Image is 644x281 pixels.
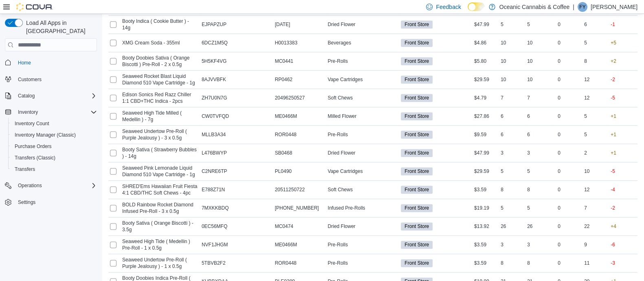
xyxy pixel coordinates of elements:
[611,21,615,28] p: -1
[273,185,326,195] div: 20511250722
[499,130,525,139] div: 6
[611,113,616,119] p: +1
[401,75,433,84] span: Front Store
[122,91,198,104] span: Edison Sonics Red Razz Chiller 1:1 CBD+THC Indica - 2pcs
[499,166,525,176] div: 5
[401,259,433,267] span: Front Store
[558,150,560,156] p: 0
[558,186,560,193] p: 0
[401,222,433,230] span: Front Store
[2,106,100,118] button: Inventory
[499,111,525,121] div: 6
[15,181,45,190] button: Operations
[18,182,42,189] span: Operations
[582,20,609,29] div: 6
[8,118,100,129] button: Inventory Count
[273,240,326,250] div: ME0466M
[404,21,429,28] span: Front Store
[202,58,226,64] span: 5H5KF4VG
[122,201,198,215] span: BOLD Rainbow Rocket Diamond Infused Pre-Roll - 3 x 0.5g
[401,167,433,175] span: Front Store
[326,203,399,213] div: Infused Pre-Rolls
[273,221,326,231] div: MC0474
[122,128,198,141] span: Seaweed Undertow Pre-Roll ( Purple Jealousy ) - 3 x 0.5g
[401,112,433,120] span: Front Store
[15,107,97,117] span: Inventory
[499,148,525,158] div: 3
[18,109,38,115] span: Inventory
[273,20,326,29] div: [DATE]
[122,146,198,159] span: Booty Sativa ( Strawberry Bubbles ) - 14g
[436,3,461,11] span: Feedback
[401,131,433,139] span: Front Store
[473,111,499,121] div: $27.86
[558,131,560,138] p: 0
[18,60,31,66] span: Home
[611,260,615,266] p: -3
[525,75,552,84] div: 10
[273,56,326,66] div: MC0441
[202,260,226,266] span: 5TBVB2F2
[499,240,525,250] div: 3
[558,76,560,83] p: 0
[611,95,615,101] p: -5
[15,58,34,68] a: Home
[499,203,525,213] div: 5
[15,91,38,101] button: Catalog
[582,203,609,213] div: 7
[611,131,616,138] p: +1
[15,57,97,67] span: Home
[558,21,560,28] p: 0
[15,155,55,161] span: Transfers (Classic)
[468,11,468,11] span: Dark Mode
[122,257,198,270] span: Seaweed Undertow Pre-Roll ( Purple Jealousy ) - 1 x 0.5g
[18,76,42,83] span: Customers
[611,223,616,230] p: +4
[473,148,499,158] div: $47.99
[401,39,433,47] span: Front Store
[404,76,429,83] span: Front Store
[499,2,570,12] p: Oceanic Cannabis & Coffee
[202,95,227,101] span: ZH7U0N7G
[326,111,399,121] div: Milled Flower
[11,119,53,128] a: Inventory Count
[326,166,399,176] div: Vape Cartridges
[404,58,429,65] span: Front Store
[326,93,399,103] div: Soft Chews
[23,19,97,35] span: Load All Apps in [GEOGRAPHIC_DATA]
[582,75,609,84] div: 12
[499,185,525,195] div: 8
[473,130,499,139] div: $9.59
[122,55,198,68] span: Booty Doobies Sativa ( Orange Biscotti ) Pre-Roll - 2 x 0.5g
[404,113,429,120] span: Front Store
[326,148,399,158] div: Dried Flower
[582,111,609,121] div: 5
[558,205,560,211] p: 0
[582,240,609,250] div: 9
[18,199,35,206] span: Settings
[122,238,198,251] span: Seaweed High Tide ( Medellin ) Pre-Roll - 1 x 0.5g
[473,166,499,176] div: $29.59
[2,90,100,102] button: Catalog
[401,57,433,65] span: Front Store
[473,38,499,48] div: $4.86
[326,38,399,48] div: Beverages
[611,76,615,83] p: -2
[8,129,100,141] button: Inventory Manager (Classic)
[8,152,100,164] button: Transfers (Classic)
[558,40,560,46] p: 0
[401,20,433,29] span: Front Store
[273,258,326,268] div: ROR0448
[611,150,616,156] p: +1
[122,220,198,233] span: Booty Sativa ( Orange Biscotti ) - 3.5g
[404,131,429,138] span: Front Store
[11,164,97,174] span: Transfers
[473,203,499,213] div: $19.19
[15,91,97,101] span: Catalog
[11,153,59,163] a: Transfers (Classic)
[11,130,79,140] a: Inventory Manager (Classic)
[122,165,198,178] span: Seaweed Pink Lemonade Liquid Diamond 510 Vape Cartridge - 1g
[11,119,97,128] span: Inventory Count
[499,75,525,84] div: 10
[16,3,53,11] img: Cova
